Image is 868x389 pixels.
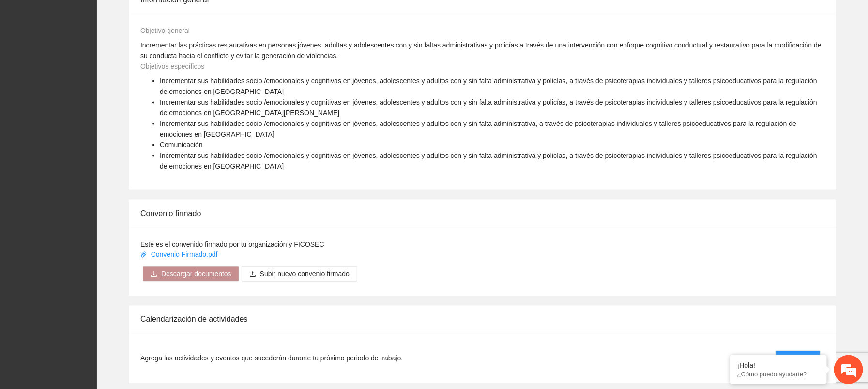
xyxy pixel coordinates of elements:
[260,269,350,280] span: Subir nuevo convenio firmado
[783,353,813,364] span: Actualizar
[249,271,256,279] span: upload
[140,240,324,248] span: Este es el convenido firmado por tu organización y FICOSEC
[160,152,817,170] span: Incrementar sus habilidades socio /emocionales y cognitivas en jóvenes, adolescentes y adultos co...
[242,270,357,278] span: uploadSubir nuevo convenio firmado
[737,371,820,378] p: ¿Cómo puedo ayudarte?
[140,41,822,60] span: Incrementar las prácticas restaurativas en personas jóvenes, adultas y adolescentes con y sin fal...
[160,141,203,149] span: Comunicación
[151,271,157,279] span: download
[161,269,231,280] span: Descargar documentos
[159,5,182,28] div: Minimizar ventana de chat en vivo
[737,361,820,369] div: ¡Hola!
[140,200,824,227] div: Convenio firmado
[776,351,821,366] button: Actualizar
[56,129,134,227] span: Estamos en línea.
[140,251,147,258] span: paper-clip
[242,266,357,282] button: uploadSubir nuevo convenio firmado
[143,266,239,282] button: downloadDescargar documentos
[160,77,817,95] span: Incrementar sus habilidades socio /emocionales y cognitivas en jóvenes, adolescentes y adultos co...
[5,265,184,298] textarea: Escriba su mensaje y pulse “Intro”
[140,27,190,34] span: Objetivo general
[160,98,817,117] span: Incrementar sus habilidades socio /emocionales y cognitivas en jóvenes, adolescentes y adultos co...
[140,353,403,364] span: Agrega las actividades y eventos que sucederán durante tu próximo periodo de trabajo.
[50,49,163,62] div: Chatee con nosotros ahora
[140,306,824,333] div: Calendarización de actividades
[160,120,796,138] span: Incrementar sus habilidades socio /emocionales y cognitivas en jóvenes, adolescentes y adultos co...
[140,62,204,70] span: Objetivos específicos
[140,251,219,259] a: Convenio Firmado.pdf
